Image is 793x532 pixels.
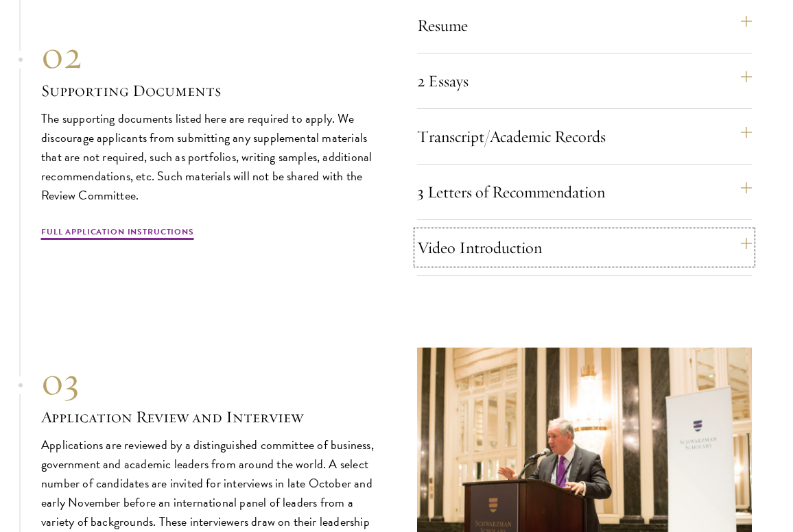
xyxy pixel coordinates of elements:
button: 2 Essays [417,64,752,97]
p: The supporting documents listed here are required to apply. We discourage applicants from submitt... [41,109,376,205]
button: Video Introduction [417,231,752,264]
button: 3 Letters of Recommendation [417,176,752,208]
h3: Supporting Documents [41,79,376,102]
div: 03 [41,357,376,405]
button: Resume [417,9,752,42]
button: Transcript/Academic Records [417,120,752,153]
a: Full Application Instructions [41,226,194,242]
h3: Application Review and Interview [41,405,376,428]
div: 02 [41,31,376,79]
